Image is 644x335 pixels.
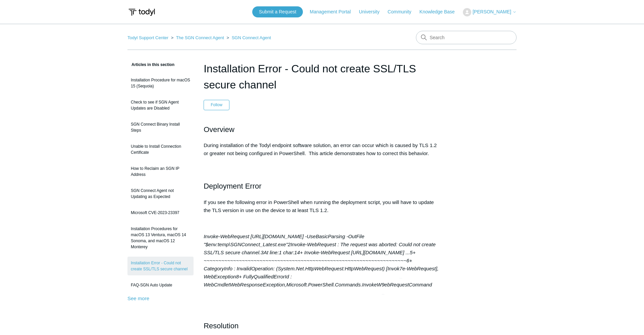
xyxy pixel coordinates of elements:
[410,243,413,262] span: 5
[204,100,229,110] button: Follow Article
[359,8,386,15] a: University
[204,320,440,332] h2: Resolution
[204,233,438,294] em: Invoke-WebRequest : The request was aborted: Could not create SSL/TLS secure channel. At line:1 c...
[204,61,440,93] h1: Installation Error - Could not create SSL/TLS secure channel
[127,295,149,301] a: See more
[127,118,194,137] a: SGN Connect Binary Install Steps
[176,35,224,40] a: The SGN Connect Agent
[288,235,290,254] span: 2
[127,279,194,291] a: FAQ-SGN Auto Update
[127,162,194,181] a: How to Reclaim an SGN IP Address
[170,35,225,40] li: The SGN Connect Agent
[127,206,194,219] a: Microsoft CVE-2023-23397
[225,35,271,40] li: SGN Connect Agent
[416,31,517,44] input: Search
[388,8,418,15] a: Community
[204,124,440,135] h2: Overview
[204,198,440,214] p: If you see the following error in PowerShell when running the deployment script, you will have to...
[127,35,170,40] li: Todyl Support Center
[127,222,194,253] a: Installation Procedures for macOS 13 Ventura, macOS 14 Sonoma, and macOS 12 Monterey
[420,8,462,15] a: Knowledge Base
[127,74,194,92] a: Installation Procedure for macOS 15 (Sequoia)
[463,8,517,16] button: [PERSON_NAME]
[236,267,239,286] span: 8
[127,184,194,203] a: SGN Connect Agent not Updating as Expected
[252,6,303,17] a: Submit a Request
[473,9,511,14] span: [PERSON_NAME]
[407,251,409,270] span: 6
[204,180,440,192] h2: Deployment Error
[127,62,174,67] span: Articles in this section
[127,140,194,159] a: Unable to Install Connection Certificate
[204,141,440,157] p: During installation of the Todyl endpoint software solution, an error can occur which is caused b...
[204,233,364,247] span: Invoke-WebRequest [URL][DOMAIN_NAME] -UseBasicParsing -OutFile "$env:temp\SGNConnect_Latest.exe"
[232,35,271,40] a: SGN Connect Agent
[127,6,156,18] img: Todyl Support Center Help Center home page
[127,257,194,275] a: Installation Error - Could not create SSL/TLS secure channel
[297,243,300,262] span: 4
[261,243,263,262] span: 3
[127,96,194,115] a: Check to see if SGN Agent Updates are Disabled
[382,275,384,294] span: 9
[127,35,168,40] a: Todyl Support Center
[399,259,402,278] span: 7
[310,8,358,15] a: Management Portal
